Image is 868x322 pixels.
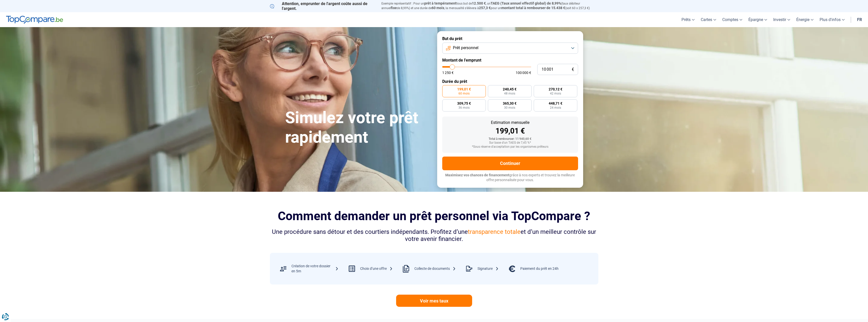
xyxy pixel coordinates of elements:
div: Paiement du prêt en 24h [520,266,559,271]
p: grâce à nos experts et trouvez la meilleure offre personnalisée pour vous. [442,173,578,183]
div: Collecte de documents [414,266,456,271]
a: Investir [770,12,793,27]
span: 257,3 € [479,6,491,10]
button: Prêt personnel [442,43,578,54]
span: 448,71 € [549,102,562,105]
span: prêt à tempérament [424,1,456,5]
span: transparence totale [468,228,521,235]
span: 36 mois [458,106,470,109]
a: Comptes [719,12,745,27]
div: *Sous réserve d'acceptation par les organismes prêteurs [446,145,574,149]
span: montant total à rembourser de 15.438 € [501,6,565,10]
span: 42 mois [550,92,561,95]
span: TAEG (Taux annuel effectif global) de 8,99% [491,1,561,5]
a: Épargne [745,12,770,27]
span: 30 mois [504,106,515,109]
label: Montant de l'emprunt [442,58,578,63]
a: Plus d'infos [817,12,848,27]
button: Continuer [442,157,578,170]
span: Maximisez vos chances de financement [445,173,509,177]
div: Une procédure sans détour et des courtiers indépendants. Profitez d’une et d’un meilleur contrôle... [270,228,598,243]
span: 1 250 € [442,71,454,74]
span: 24 mois [550,106,561,109]
a: Voir mes taux [396,295,472,307]
div: Total à rembourser: 11 940,60 € [446,137,574,141]
label: Durée du prêt [442,79,578,84]
img: TopCompare [6,16,63,24]
span: € [572,67,574,72]
span: 60 mois [432,6,444,10]
div: Estimation mensuelle [446,121,574,125]
p: Exemple représentatif : Pour un tous but de , un (taux débiteur annuel de 8,99%) et une durée de ... [381,1,598,10]
a: fr [854,12,865,27]
span: 240,45 € [503,87,516,91]
span: 48 mois [504,92,515,95]
label: But du prêt [442,36,578,41]
div: Choix d’une offre [360,266,393,271]
span: fixe [391,6,397,10]
span: 12.500 € [472,1,486,5]
span: 100 000 € [516,71,531,74]
div: Création de votre dossier en 5m [291,264,339,274]
a: Cartes [698,12,719,27]
span: 309,75 € [457,102,471,105]
a: Énergie [793,12,817,27]
a: Prêts [678,12,698,27]
span: 60 mois [458,92,470,95]
div: Signature [477,266,499,271]
h2: Comment demander un prêt personnel via TopCompare ? [270,209,598,223]
div: Sur base d'un TAEG de 7,45 %* [446,141,574,145]
span: 270,12 € [549,87,562,91]
p: Attention, emprunter de l'argent coûte aussi de l'argent. [270,1,375,11]
span: 199,01 € [457,87,471,91]
h1: Simulez votre prêt rapidement [285,108,431,147]
span: Prêt personnel [453,45,478,51]
span: 365,30 € [503,102,516,105]
div: 199,01 € [446,127,574,135]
